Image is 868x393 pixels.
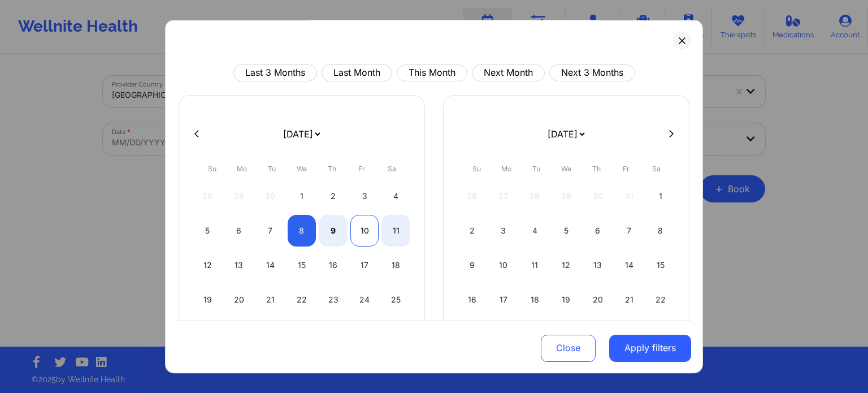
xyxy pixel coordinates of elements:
div: Wed Oct 08 2025 [288,215,316,247]
div: Sat Nov 22 2025 [646,284,675,316]
div: Wed Nov 19 2025 [552,284,581,316]
abbr: Wednesday [561,165,571,173]
div: Mon Nov 03 2025 [489,215,518,247]
button: This Month [397,64,467,81]
div: Sat Nov 29 2025 [646,318,675,350]
abbr: Thursday [328,165,336,173]
div: Sun Oct 05 2025 [193,215,222,247]
abbr: Monday [237,165,247,173]
div: Mon Nov 10 2025 [489,249,518,281]
div: Thu Oct 30 2025 [319,318,348,350]
div: Sat Nov 01 2025 [646,180,675,212]
div: Sun Oct 19 2025 [193,284,222,316]
abbr: Thursday [592,165,601,173]
div: Thu Oct 02 2025 [319,180,348,212]
div: Sun Nov 09 2025 [458,249,487,281]
div: Thu Nov 06 2025 [583,215,612,247]
button: Next 3 Months [549,64,635,81]
div: Wed Nov 26 2025 [552,318,581,350]
div: Thu Oct 23 2025 [319,284,348,316]
div: Thu Oct 16 2025 [319,249,348,281]
div: Sat Nov 15 2025 [646,249,675,281]
abbr: Friday [623,165,630,173]
button: Next Month [472,64,545,81]
div: Mon Nov 17 2025 [489,284,518,316]
div: Fri Nov 21 2025 [615,284,644,316]
div: Mon Oct 20 2025 [225,284,254,316]
div: Tue Nov 25 2025 [520,318,549,350]
div: Fri Nov 28 2025 [615,318,644,350]
div: Wed Oct 01 2025 [288,180,316,212]
div: Tue Oct 21 2025 [256,284,285,316]
div: Thu Nov 27 2025 [583,318,612,350]
div: Sat Oct 11 2025 [381,215,410,247]
div: Sun Oct 12 2025 [193,249,222,281]
div: Mon Oct 06 2025 [225,215,254,247]
div: Sat Nov 08 2025 [646,215,675,247]
div: Sat Oct 18 2025 [381,249,410,281]
div: Fri Oct 10 2025 [350,215,379,247]
div: Wed Nov 12 2025 [552,249,581,281]
abbr: Sunday [472,165,481,173]
abbr: Monday [501,165,511,173]
abbr: Saturday [652,165,661,173]
button: Apply filters [609,334,691,361]
div: Thu Nov 20 2025 [583,284,612,316]
div: Fri Oct 24 2025 [350,284,379,316]
abbr: Saturday [388,165,396,173]
abbr: Tuesday [268,165,276,173]
abbr: Tuesday [532,165,540,173]
div: Fri Nov 07 2025 [615,215,644,247]
div: Sat Oct 25 2025 [381,284,410,316]
div: Fri Oct 17 2025 [350,249,379,281]
div: Mon Nov 24 2025 [489,318,518,350]
abbr: Wednesday [297,165,307,173]
div: Wed Oct 15 2025 [288,249,316,281]
div: Thu Nov 13 2025 [583,249,612,281]
abbr: Sunday [208,165,216,173]
div: Sun Nov 02 2025 [458,215,487,247]
div: Wed Nov 05 2025 [552,215,581,247]
div: Sun Oct 26 2025 [193,318,222,350]
div: Sat Oct 04 2025 [381,180,410,212]
div: Thu Oct 09 2025 [319,215,348,247]
div: Tue Nov 11 2025 [520,249,549,281]
div: Wed Oct 22 2025 [288,284,316,316]
abbr: Friday [358,165,365,173]
div: Mon Oct 13 2025 [225,249,254,281]
div: Tue Oct 28 2025 [256,318,285,350]
div: Fri Oct 31 2025 [350,318,379,350]
div: Tue Nov 18 2025 [520,284,549,316]
div: Tue Nov 04 2025 [520,215,549,247]
div: Sun Nov 16 2025 [458,284,487,316]
div: Wed Oct 29 2025 [288,318,316,350]
div: Fri Nov 14 2025 [615,249,644,281]
div: Tue Oct 14 2025 [256,249,285,281]
div: Tue Oct 07 2025 [256,215,285,247]
button: Last Month [322,64,392,81]
button: Close [541,334,596,361]
div: Mon Oct 27 2025 [225,318,254,350]
div: Sun Nov 23 2025 [458,318,487,350]
div: Fri Oct 03 2025 [350,180,379,212]
button: Last 3 Months [233,64,317,81]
